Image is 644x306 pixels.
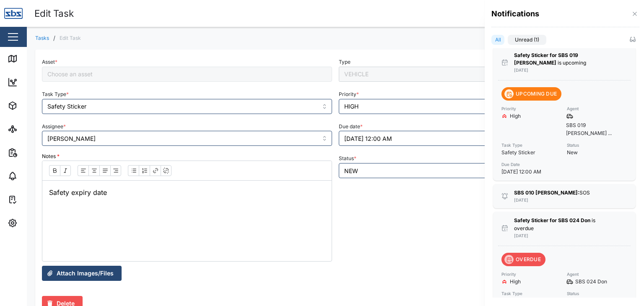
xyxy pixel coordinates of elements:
[566,122,627,137] div: SBS 019 [PERSON_NAME] ...
[516,90,557,98] div: UPCOMING DUE
[514,217,615,232] div: is overdue
[491,35,504,45] label: All
[567,106,627,112] div: Agent
[514,189,615,197] div: SOS
[510,112,521,120] div: High
[567,149,578,157] div: New
[514,197,528,204] div: [DATE]
[514,217,590,223] strong: Safety Sticker for SBS 024 Don
[514,52,578,66] strong: Safety Sticker for SBS 019 [PERSON_NAME]
[575,278,607,286] div: SBS 024 Don
[501,91,561,99] a: UPCOMING DUE
[567,271,627,278] div: Agent
[501,168,541,176] div: [DATE] 12:00 AM
[501,142,562,149] div: Task Type
[501,106,562,112] div: Priority
[501,271,562,278] div: Priority
[514,52,615,67] div: is upcoming
[501,161,562,168] div: Due Date
[491,8,539,19] h4: Notifications
[516,256,541,264] div: OVERDUE
[510,278,521,286] div: High
[501,256,545,265] a: OVERDUE
[501,290,562,297] div: Task Type
[567,142,627,149] div: Status
[514,189,579,196] strong: SBS 010 [PERSON_NAME]:
[501,297,535,305] div: Safety Sticker
[501,149,535,157] div: Safety Sticker
[567,290,627,297] div: Status
[514,233,528,239] div: [DATE]
[508,35,546,45] label: Unread (1)
[514,67,528,74] div: [DATE]
[567,297,578,305] div: New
